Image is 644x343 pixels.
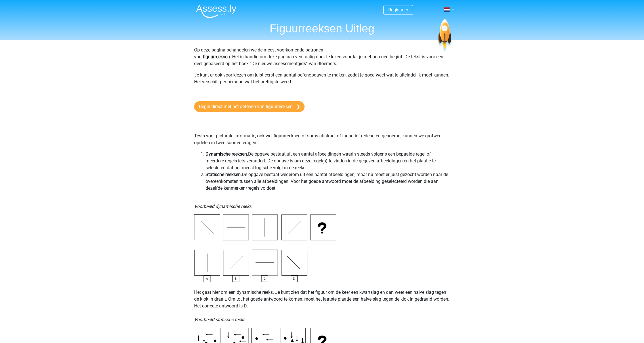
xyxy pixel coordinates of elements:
p: Het gaat hier om een dynamische reeks. Je kunt zien dat het figuur om de keer een kwartslag en da... [194,282,450,323]
img: Assessly [196,5,236,18]
a: Begin direct met het oefenen van figuurreeksen [194,101,305,112]
img: arrow-right.e5bd35279c78.svg [297,104,300,109]
b: Statische reeksen. [205,172,242,177]
i: Voorbeeld dynamische reeks [194,204,251,209]
a: Registreer [388,7,408,13]
p: Tests voor picturale informatie, ook wel figuurreeksen of soms abstract of inductief redeneren ge... [194,119,450,146]
img: Inductive Reasoning Example1.png [194,214,336,282]
li: De opgave bestaat wederom uit een aantal afbeeldingen, maar nu moet er juist gezocht worden naar ... [205,171,450,192]
li: De opgave bestaat uit een aantal afbeeldingen waarin steeds volgens een bepaalde regel of meerder... [205,151,450,171]
img: spaceship.7d73109d6933.svg [437,19,452,52]
p: Op deze pagina behandelen we de meest voorkomende patronen voor . Het is handig om deze pagina ev... [194,47,450,67]
b: Dynamische reeksen. [205,151,248,157]
b: figuurreeksen [203,54,230,59]
h1: Figuurreeksen Uitleg [192,22,453,35]
p: Je kunt er ook voor kiezen om juist eerst een aantal oefenopgaven te maken, zodat je goed weet wa... [194,72,450,92]
i: Voorbeeld statische reeks [194,317,245,322]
